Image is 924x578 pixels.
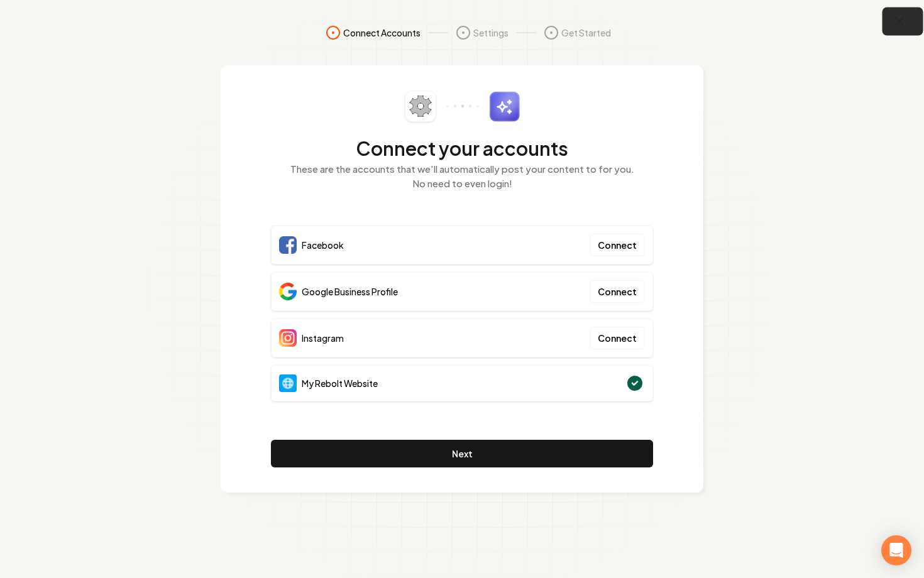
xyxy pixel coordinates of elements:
span: Connect Accounts [343,26,421,39]
p: These are the accounts that we'll automatically post your content to for you. No need to even login! [271,162,653,190]
img: Google [279,283,297,300]
button: Connect [590,234,645,256]
img: Website [279,374,297,392]
img: Facebook [279,236,297,254]
div: Open Intercom Messenger [881,535,911,565]
img: Instagram [279,329,297,347]
span: My Rebolt Website [302,377,378,390]
span: Google Business Profile [302,285,398,298]
span: Get Started [561,26,611,39]
img: sparkles.svg [489,91,520,122]
span: Facebook [302,239,344,251]
button: Connect [590,280,645,303]
span: Settings [473,26,509,39]
img: connector-dots.svg [446,105,479,107]
h2: Connect your accounts [271,137,653,160]
button: Connect [590,327,645,349]
button: Next [271,440,653,467]
span: Instagram [302,332,344,344]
